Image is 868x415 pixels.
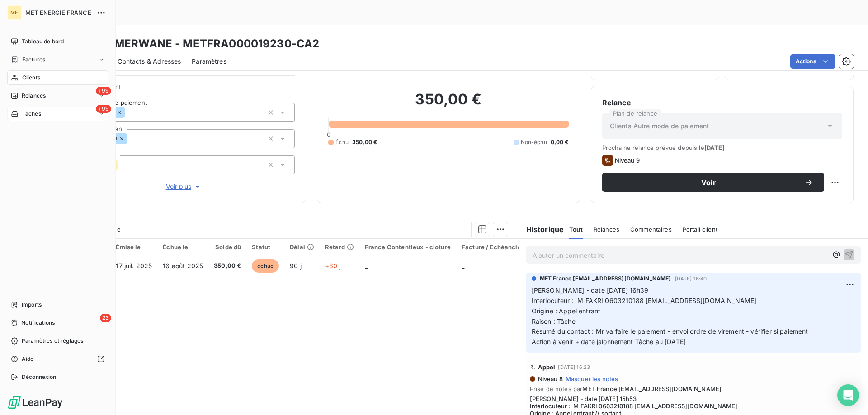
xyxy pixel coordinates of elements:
[192,57,226,66] span: Paramètres
[22,92,46,100] span: Relances
[837,384,859,406] div: Open Intercom Messenger
[594,226,619,233] span: Relances
[7,395,63,410] img: Logo LeanPay
[704,144,725,151] span: [DATE]
[462,262,464,270] span: _
[335,138,349,146] span: Échu
[675,276,707,281] span: [DATE] 16:40
[365,243,451,251] div: France Contentieux - cloture
[22,56,45,64] span: Factures
[532,297,757,304] span: Interlocuteur : M FAKRI 0603210188 [EMAIL_ADDRESS][DOMAIN_NAME]
[100,314,111,322] span: 23
[532,327,808,335] span: Résumé du contact : Mr va faire le paiement - envoi ordre de virement - vérifier si paiement
[22,373,57,381] span: Déconnexion
[325,262,341,270] span: +60 j
[352,138,377,146] span: 350,00 €
[290,243,314,251] div: Délai
[125,108,132,117] input: Ajouter une valeur
[532,338,686,345] span: Action à venir + date jalonnement Tâche au [DATE]
[462,243,524,251] div: Facture / Echéancier
[532,307,600,315] span: Origine : Appel entrant
[602,97,842,108] h6: Relance
[790,54,835,69] button: Actions
[22,337,83,345] span: Paramètres et réglages
[630,226,672,233] span: Commentaires
[116,262,152,270] span: 17 juil. 2025
[327,131,330,138] span: 0
[7,352,108,366] a: Aide
[214,261,241,270] span: 350,00 €
[290,262,302,270] span: 90 j
[615,157,640,164] span: Niveau 9
[532,317,576,325] span: Raison : Tâche
[532,286,649,294] span: [PERSON_NAME] - date [DATE] 16h39
[96,105,111,113] span: +99
[365,262,368,270] span: _
[602,144,842,151] span: Prochaine relance prévue depuis le
[610,121,709,131] span: Clients Autre mode de paiement
[530,385,857,392] span: Prise de notes par
[214,243,241,251] div: Solde dû
[22,74,40,82] span: Clients
[73,83,295,96] span: Propriétés Client
[566,375,618,382] span: Masquer les notes
[22,301,42,309] span: Imports
[22,355,34,363] span: Aide
[551,138,569,146] span: 0,00 €
[521,138,547,146] span: Non-échu
[540,275,671,283] span: MET France [EMAIL_ADDRESS][DOMAIN_NAME]
[127,135,134,143] input: Ajouter une valeur
[328,90,568,117] h2: 350,00 €
[252,259,279,273] span: échue
[558,364,590,370] span: [DATE] 16:23
[166,182,202,191] span: Voir plus
[80,36,319,52] h3: FAKRI MERWANE - METFRA000019230-CA2
[73,182,295,191] button: Voir plus
[519,224,564,235] h6: Historique
[538,364,556,371] span: Appel
[613,179,804,186] span: Voir
[537,375,563,382] span: Niveau 8
[22,110,41,118] span: Tâches
[252,243,279,251] div: Statut
[683,226,717,233] span: Portail client
[22,37,64,46] span: Tableau de bord
[569,226,583,233] span: Tout
[325,243,354,251] div: Retard
[21,319,55,327] span: Notifications
[582,385,722,392] span: MET France [EMAIL_ADDRESS][DOMAIN_NAME]
[96,87,111,95] span: +99
[163,243,203,251] div: Échue le
[118,161,125,169] input: Ajouter une valeur
[163,262,203,270] span: 16 août 2025
[602,173,824,192] button: Voir
[118,57,181,66] span: Contacts & Adresses
[116,243,152,251] div: Émise le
